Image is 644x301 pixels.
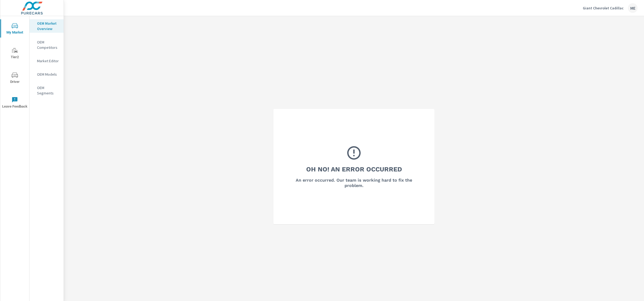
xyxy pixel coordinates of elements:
[30,70,64,78] div: OEM Models
[30,38,64,52] div: OEM Competitors
[2,97,28,110] span: Leave Feedback
[37,85,59,96] p: OEM Segments
[288,178,420,188] h6: An error occurred. Our team is working hard to fix the problem.
[0,16,29,115] div: nav menu
[628,3,638,13] div: ME
[306,165,402,174] h3: Oh No! An Error Occurred
[2,47,28,60] span: Tier2
[583,6,624,10] p: Giant Chevrolet Cadillac
[37,58,59,64] p: Market Editor
[37,72,59,77] p: OEM Models
[2,72,28,85] span: Driver
[30,19,64,33] div: OEM Market Overview
[30,84,64,97] div: OEM Segments
[30,57,64,65] div: Market Editor
[37,21,59,31] p: OEM Market Overview
[2,23,28,36] span: My Market
[37,39,59,50] p: OEM Competitors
